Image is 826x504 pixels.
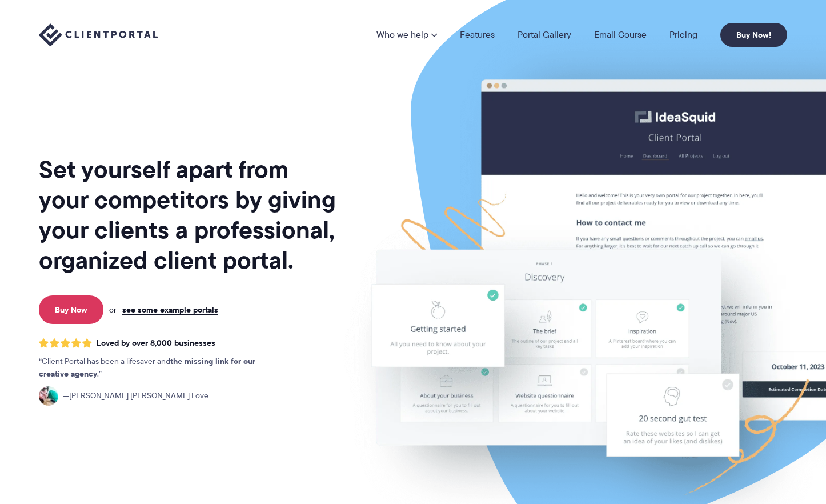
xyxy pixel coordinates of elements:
[63,390,208,402] span: [PERSON_NAME] [PERSON_NAME] Love
[376,30,437,39] a: Who we help
[109,305,117,315] span: or
[39,295,103,324] a: Buy Now
[518,30,571,39] a: Portal Gallery
[122,305,218,315] a: see some example portals
[39,355,255,380] strong: the missing link for our creative agency
[669,30,697,39] a: Pricing
[39,154,338,275] h1: Set yourself apart from your competitors by giving your clients a professional, organized client ...
[39,355,279,381] p: Client Portal has been a lifesaver and .
[460,30,495,39] a: Features
[594,30,647,39] a: Email Course
[97,338,215,348] span: Loved by over 8,000 businesses
[720,23,787,47] a: Buy Now!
